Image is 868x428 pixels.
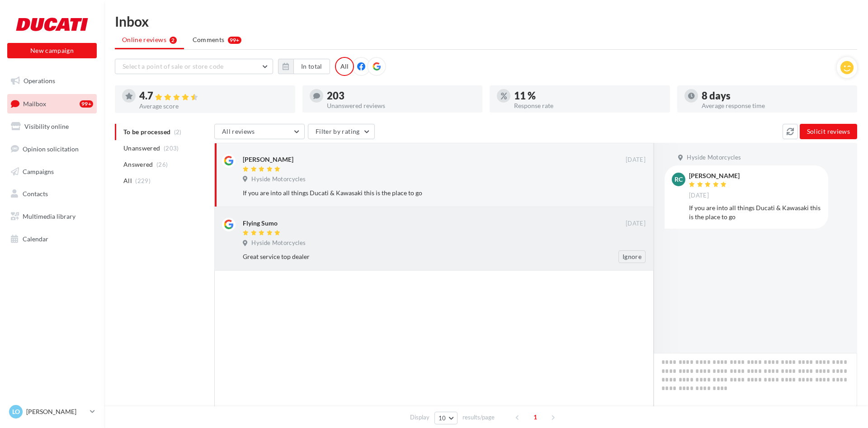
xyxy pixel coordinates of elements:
[243,219,278,228] div: Flying Sumo
[702,103,850,109] div: Average response time
[5,162,99,181] a: Campaigns
[243,252,587,261] div: Great service top dealer
[410,413,429,422] span: Display
[23,190,48,198] span: Contacts
[123,160,153,169] span: Answered
[12,407,20,416] span: LO
[5,207,99,226] a: Multimedia library
[675,175,683,184] span: RC
[139,103,288,109] div: Average score
[23,167,54,175] span: Campaigns
[24,122,69,130] span: Visibility online
[222,127,255,135] span: All reviews
[115,14,857,28] div: Inbox
[5,184,99,203] a: Contacts
[26,407,86,416] p: [PERSON_NAME]
[228,37,241,44] div: 99+
[80,100,93,108] div: 99+
[335,57,354,76] div: All
[514,103,663,109] div: Response rate
[439,414,446,422] span: 10
[689,173,740,179] div: [PERSON_NAME]
[514,91,663,101] div: 11 %
[689,203,821,221] div: If you are into all things Ducati & Kawasaki this is the place to go
[327,103,476,109] div: Unanswered reviews
[135,177,151,184] span: (229)
[7,403,97,420] a: LO [PERSON_NAME]
[800,124,857,139] button: Solicit reviews
[5,140,99,159] a: Opinion solicitation
[23,99,46,107] span: Mailbox
[115,59,273,74] button: Select a point of sale or store code
[5,117,99,136] a: Visibility online
[139,91,288,101] div: 4.7
[24,77,55,85] span: Operations
[278,59,330,74] button: In total
[5,94,99,113] a: Mailbox99+
[123,144,160,153] span: Unanswered
[156,161,168,168] span: (26)
[5,71,99,90] a: Operations
[626,156,646,164] span: [DATE]
[23,145,79,153] span: Opinion solicitation
[626,220,646,228] span: [DATE]
[5,230,99,249] a: Calendar
[23,212,75,220] span: Multimedia library
[243,155,293,164] div: [PERSON_NAME]
[308,124,375,139] button: Filter by rating
[164,145,179,152] span: (203)
[7,43,97,58] button: New campaign
[293,59,330,74] button: In total
[327,91,476,101] div: 203
[528,410,542,424] span: 1
[193,35,225,44] span: Comments
[243,188,587,198] div: If you are into all things Ducati & Kawasaki this is the place to go
[123,176,132,185] span: All
[251,239,306,247] span: Hyside Motorcycles
[462,413,495,422] span: results/page
[123,62,224,70] span: Select a point of sale or store code
[23,235,48,243] span: Calendar
[434,412,458,424] button: 10
[702,91,850,101] div: 8 days
[214,124,305,139] button: All reviews
[687,154,741,162] span: Hyside Motorcycles
[618,250,646,263] button: Ignore
[251,175,306,183] span: Hyside Motorcycles
[689,192,709,200] span: [DATE]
